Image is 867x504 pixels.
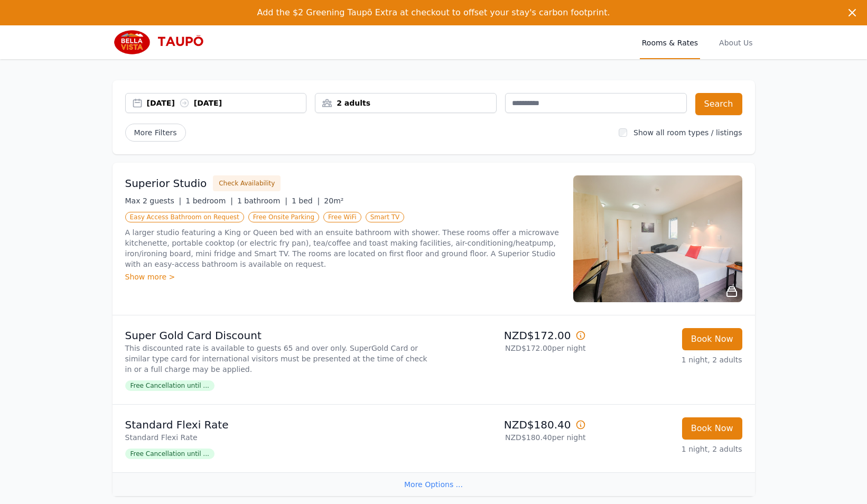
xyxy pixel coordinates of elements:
[438,432,586,443] p: NZD$180.40 per night
[125,197,182,205] span: Max 2 guests |
[438,417,586,432] p: NZD$180.40
[695,93,742,115] button: Search
[366,212,405,222] span: Smart TV
[213,175,281,191] button: Check Availability
[633,128,742,137] label: Show all room types / listings
[125,176,207,191] h3: Superior Studio
[125,380,215,391] span: Free Cancellation until ...
[717,25,754,59] a: About Us
[248,212,319,222] span: Free Onsite Parking
[323,212,361,222] span: Free WiFi
[113,30,215,55] img: Bella Vista Taupo
[315,98,496,108] div: 2 adults
[438,328,586,343] p: NZD$172.00
[594,354,742,365] p: 1 night, 2 adults
[257,7,610,17] span: Add the $2 Greening Taupō Extra at checkout to offset your stay's carbon footprint.
[147,98,306,108] div: [DATE] [DATE]
[594,444,742,454] p: 1 night, 2 adults
[185,197,233,205] span: 1 bedroom |
[682,328,742,350] button: Book Now
[125,328,430,343] p: Super Gold Card Discount
[292,197,320,205] span: 1 bed |
[125,432,430,443] p: Standard Flexi Rate
[125,272,561,282] div: Show more >
[438,343,586,353] p: NZD$172.00 per night
[324,197,343,205] span: 20m²
[125,212,244,222] span: Easy Access Bathroom on Request
[682,417,742,440] button: Book Now
[125,343,430,375] p: This discounted rate is available to guests 65 and over only. SuperGold Card or similar type card...
[237,197,287,205] span: 1 bathroom |
[125,417,430,432] p: Standard Flexi Rate
[125,227,561,269] p: A larger studio featuring a King or Queen bed with an ensuite bathroom with shower. These rooms o...
[640,25,700,59] a: Rooms & Rates
[113,472,755,496] div: More Options ...
[125,124,186,142] span: More Filters
[125,449,215,459] span: Free Cancellation until ...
